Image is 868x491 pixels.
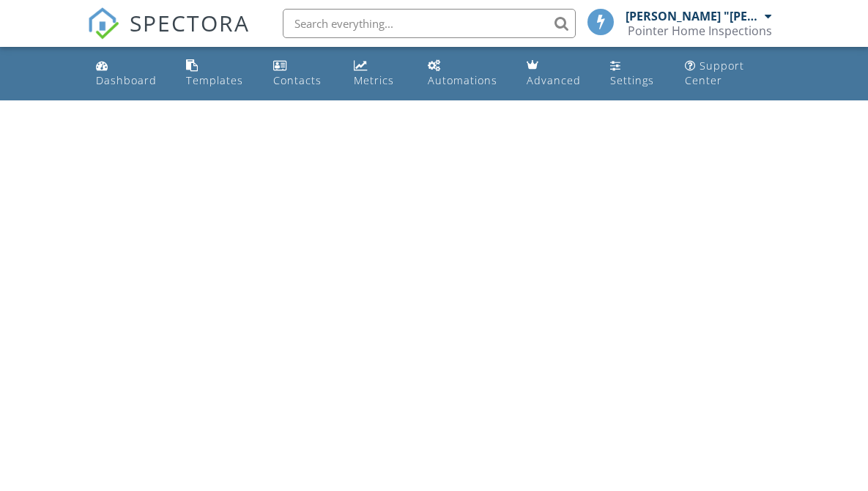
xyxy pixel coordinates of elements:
[428,73,497,87] div: Automations
[87,20,250,51] a: SPECTORA
[610,73,654,87] div: Settings
[96,73,157,87] div: Dashboard
[422,53,509,95] a: Automations (Basic)
[354,73,394,87] div: Metrics
[685,59,744,87] div: Support Center
[348,53,409,95] a: Metrics
[628,23,772,38] div: Pointer Home Inspections
[267,53,336,95] a: Contacts
[273,73,322,87] div: Contacts
[527,73,581,87] div: Advanced
[679,53,779,95] a: Support Center
[283,9,576,38] input: Search everything...
[521,53,593,95] a: Advanced
[604,53,667,95] a: Settings
[87,7,119,40] img: The Best Home Inspection Software - Spectora
[180,53,256,95] a: Templates
[130,7,250,38] span: SPECTORA
[90,53,169,95] a: Dashboard
[626,9,761,23] div: [PERSON_NAME] "[PERSON_NAME]" [PERSON_NAME]
[186,73,243,87] div: Templates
